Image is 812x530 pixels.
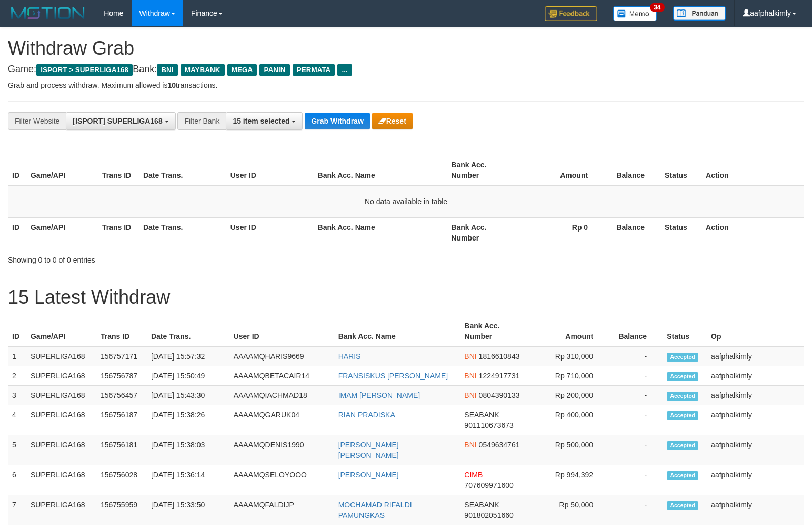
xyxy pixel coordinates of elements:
td: AAAAMQFALDIJP [229,495,334,525]
span: Accepted [667,411,698,420]
span: Accepted [667,471,698,480]
th: Trans ID [96,316,147,346]
a: HARIS [338,352,361,361]
img: MOTION_logo.png [8,5,88,21]
button: 15 item selected [226,112,303,130]
th: Bank Acc. Name [314,217,447,247]
span: CIMB [464,471,483,479]
td: 156756787 [96,366,147,386]
td: AAAAMQGARUK04 [229,405,334,435]
th: Status [663,316,707,346]
a: RIAN PRADISKA [338,411,395,419]
td: aafphalkimly [707,405,804,435]
span: Copy 901802051660 to clipboard [464,511,513,519]
span: 34 [650,3,664,12]
span: Accepted [667,501,698,510]
td: SUPERLIGA168 [26,495,96,525]
td: AAAAMQSELOYOOO [229,465,334,495]
td: 4 [8,405,26,435]
th: Balance [604,217,660,247]
span: Copy 1816610843 to clipboard [479,352,520,361]
td: aafphalkimly [707,346,804,366]
td: SUPERLIGA168 [26,405,96,435]
td: - [609,405,663,435]
th: Bank Acc. Name [314,155,447,185]
span: Copy 0549634761 to clipboard [479,441,520,449]
td: No data available in table [8,185,804,218]
span: ISPORT > SUPERLIGA168 [36,64,133,76]
td: [DATE] 15:50:49 [147,366,229,386]
td: 156755959 [96,495,147,525]
span: Accepted [667,392,698,401]
div: Filter Bank [177,112,226,130]
th: Bank Acc. Number [460,316,528,346]
span: ... [337,64,352,76]
td: [DATE] 15:43:30 [147,386,229,405]
span: 15 item selected [233,117,289,125]
th: Status [660,217,701,247]
th: Bank Acc. Number [447,155,518,185]
td: SUPERLIGA168 [26,346,96,366]
th: Bank Acc. Number [447,217,518,247]
th: Amount [518,155,604,185]
button: [ISPORT] SUPERLIGA168 [66,112,175,130]
th: Bank Acc. Name [334,316,460,346]
a: [PERSON_NAME] [PERSON_NAME] [338,441,399,459]
td: - [609,495,663,525]
th: Date Trans. [139,217,226,247]
th: Game/API [26,155,98,185]
td: Rp 310,000 [528,346,609,366]
td: - [609,366,663,386]
th: Action [701,217,804,247]
td: SUPERLIGA168 [26,366,96,386]
span: Accepted [667,441,698,450]
td: [DATE] 15:38:03 [147,435,229,465]
h1: 15 Latest Withdraw [8,287,804,308]
td: AAAAMQDENIS1990 [229,435,334,465]
td: 5 [8,435,26,465]
th: User ID [226,155,314,185]
td: - [609,465,663,495]
th: Trans ID [98,217,139,247]
span: BNI [157,64,177,76]
a: IMAM [PERSON_NAME] [338,391,420,399]
img: Button%20Memo.svg [613,6,657,21]
th: ID [8,155,26,185]
th: Op [707,316,804,346]
th: Game/API [26,217,98,247]
td: SUPERLIGA168 [26,435,96,465]
td: SUPERLIGA168 [26,465,96,495]
td: 156756028 [96,465,147,495]
div: Filter Website [8,112,66,130]
span: BNI [464,441,476,449]
td: 3 [8,386,26,405]
th: User ID [226,217,314,247]
td: Rp 500,000 [528,435,609,465]
td: [DATE] 15:33:50 [147,495,229,525]
td: 6 [8,465,26,495]
span: BNI [464,391,476,399]
td: AAAAMQHARIS9669 [229,346,334,366]
td: - [609,346,663,366]
span: PERMATA [293,64,335,76]
th: Trans ID [98,155,139,185]
span: PANIN [259,64,289,76]
td: aafphalkimly [707,386,804,405]
strong: 10 [167,81,176,89]
th: ID [8,217,26,247]
span: Accepted [667,353,698,362]
span: BNI [464,372,476,380]
button: Grab Withdraw [305,113,369,129]
th: ID [8,316,26,346]
td: aafphalkimly [707,366,804,386]
th: Date Trans. [147,316,229,346]
td: SUPERLIGA168 [26,386,96,405]
td: aafphalkimly [707,465,804,495]
img: panduan.png [673,6,726,21]
td: 156756457 [96,386,147,405]
span: Copy 901110673673 to clipboard [464,421,513,429]
td: aafphalkimly [707,435,804,465]
h4: Game: Bank: [8,64,804,75]
th: User ID [229,316,334,346]
td: AAAAMQIACHMAD18 [229,386,334,405]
